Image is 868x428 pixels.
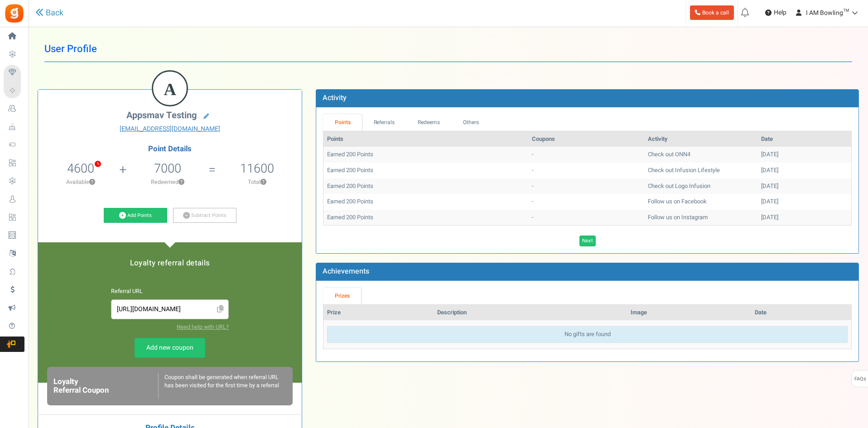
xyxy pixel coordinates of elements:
a: Need help with URL? [177,323,229,331]
figcaption: A [153,72,187,107]
b: Achievements [323,266,369,277]
td: Earned 200 Points [323,178,528,194]
h5: Loyalty referral details [47,259,293,267]
a: Help [762,5,790,20]
td: Earned 200 Points [323,163,528,178]
a: Others [451,114,490,131]
td: Follow us on Facebook [644,194,757,210]
th: Activity [644,131,757,147]
p: Redeemed [127,178,207,186]
a: Add Points [104,208,167,223]
h5: 7000 [154,162,181,175]
div: [DATE] [761,166,848,175]
a: Subtract Points [173,208,236,223]
span: Click to Copy [213,302,227,317]
th: Prize [323,305,433,321]
td: - [528,210,644,226]
td: Check out ONN4 [644,147,757,163]
span: Appsmav testing [126,109,197,122]
a: Book a call [690,5,734,20]
div: No gifts are found [327,326,848,343]
td: Earned 200 Points [323,147,528,163]
button: ? [89,179,95,185]
a: Redeems [406,114,452,131]
a: [EMAIL_ADDRESS][DOMAIN_NAME] [45,125,295,134]
h5: 11600 [240,162,274,175]
th: Description [434,305,627,321]
th: Date [757,131,851,147]
div: [DATE] [761,213,848,222]
span: Help [772,8,786,17]
p: Total [217,178,297,186]
button: ? [178,179,184,185]
span: FAQs [854,370,866,388]
a: Referrals [362,114,406,131]
div: [DATE] [761,182,848,191]
div: [DATE] [761,150,848,159]
a: Next [579,236,596,246]
h1: User Profile [44,36,852,62]
td: Earned 200 Points [323,194,528,210]
td: Check out Logo Infusion [644,178,757,194]
div: [DATE] [761,197,848,206]
span: I AM Bowling™ [806,8,849,18]
a: Prizes [323,288,361,304]
h4: Point Details [38,145,302,153]
th: Points [323,131,528,147]
img: Gratisfaction [4,3,24,24]
td: Check out Infusion Lifestyle [644,163,757,178]
td: - [528,194,644,210]
p: Available [43,178,118,186]
h6: Referral URL [111,289,229,295]
a: Add new coupon [135,338,205,358]
td: Earned 200 Points [323,210,528,226]
button: ? [260,179,266,185]
span: 4600 [67,159,94,178]
td: - [528,178,644,194]
div: Coupon shall be generated when referral URL has been visited for the first time by a referral [158,373,286,399]
a: Points [323,114,362,131]
th: Coupons [528,131,644,147]
th: Date [751,305,851,321]
td: Follow us on Instagram [644,210,757,226]
td: - [528,147,644,163]
th: Image [627,305,751,321]
h6: Loyalty Referral Coupon [53,378,158,394]
b: Activity [323,92,347,103]
td: - [528,163,644,178]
